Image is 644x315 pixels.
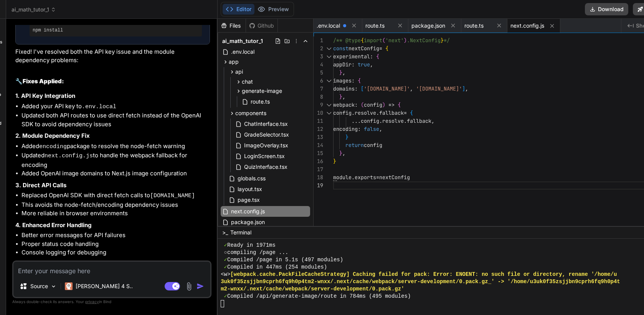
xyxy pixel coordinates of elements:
div: 8 [314,93,323,101]
span: api [235,68,243,76]
pre: npm install [33,27,199,33]
img: Pick Models [50,283,57,290]
span: .env.local [317,22,340,30]
strong: 3. Direct API Calls [15,181,66,189]
div: 19 [314,181,323,190]
span: [webpack.cache.PackFileCacheStrategy] Caching failed for pack: Error: ENOENT: no such file or dir... [230,271,617,278]
span: chat [242,78,253,86]
li: This avoids the node-fetch/encoding dependency issues [21,201,210,209]
code: encoding [39,143,67,150]
li: Added package to resolve the node-fetch warning [21,142,210,152]
div: 12 [314,125,323,133]
button: Download [585,3,628,15]
span: config [364,142,382,148]
span: = [376,174,379,181]
span: ✓ [224,293,227,300]
span: , [465,85,468,92]
li: Better error messages for API failures [21,231,210,240]
li: Replaced OpenAI SDK with direct fetch calls to [21,191,210,201]
span: .NextConfig [407,37,441,44]
div: 13 [314,133,323,141]
span: nextConfig [379,174,410,181]
span: Compiled in 447ms (254 modules) [227,264,327,271]
div: 5 [314,69,323,77]
span: . [379,117,382,124]
span: { [361,37,364,44]
span: Compiled /page in 5.1s (497 modules) [227,256,343,264]
span: privacy [85,299,99,304]
span: } [441,37,444,44]
span: { [358,77,361,84]
span: ) [382,101,385,108]
span: } [339,69,342,76]
div: 18 [314,173,323,181]
span: fallback [407,117,431,124]
span: route.ts [464,22,484,30]
span: '[DOMAIN_NAME]' [416,85,462,92]
span: 3uk0f35zsjjbn9cprh6fq9h0p4tm2-wnxx/.next/cache/webpack/server-development/0.pack.gz_' -> '/home/u... [221,278,620,285]
span: compiling /page ... [227,249,288,256]
span: appDir [333,61,352,68]
span: . [404,117,407,124]
span: package.json [411,22,445,30]
span: , [342,93,345,100]
span: return [345,142,364,148]
span: route.ts [365,22,385,30]
p: Always double-check its answers. Your in Bind [12,298,211,305]
span: const [333,45,348,52]
span: import [364,37,382,44]
span: ... [352,117,361,124]
li: Proper status code handling [21,240,210,249]
div: 10 [314,109,323,117]
span: Terminal [230,229,251,236]
span: , [342,69,345,76]
span: ai_math_tutor_1 [12,6,56,13]
span: { [410,109,413,116]
span: , [431,117,434,124]
div: 17 [314,165,323,173]
span: resolve [355,109,376,116]
span: ✓ [224,256,227,264]
span: components [235,109,266,117]
div: Click to collapse the range. [324,101,334,109]
li: Updated to handle the webpack fallback for encoding [21,151,210,169]
span: } [333,158,336,165]
span: { [385,45,388,52]
span: '[DOMAIN_NAME]' [364,85,410,92]
span: package.json [230,218,266,227]
strong: 2. Module Dependency Fix [15,132,90,139]
div: Click to collapse the range. [324,77,334,85]
div: 1 [314,36,323,45]
span: app [229,58,239,66]
div: 14 [314,141,323,149]
button: Preview [254,4,292,15]
span: ( [382,37,385,44]
div: 9 [314,101,323,109]
div: 15 [314,149,323,157]
p: Fixed! I've resolved both the API key issue and the module dependency problems: [15,48,210,65]
span: ✓ [224,264,227,271]
div: 7 [314,85,323,93]
span: fallback [379,109,404,116]
span: , [370,61,373,68]
code: [DOMAIN_NAME] [150,193,195,199]
span: ChatInterface.tsx [243,119,289,129]
span: . [376,109,379,116]
li: Added OpenAI image domains to Next.js image configuration [21,169,210,178]
p: [PERSON_NAME] 4 S.. [76,282,133,290]
li: More reliable in browser environments [21,209,210,218]
span: exports [355,174,376,181]
div: Click to collapse the range. [324,45,334,53]
span: config [364,101,382,108]
span: } [339,93,342,100]
span: , [410,85,413,92]
span: : [355,85,358,92]
code: .env.local [82,104,116,110]
span: next.config.js [510,22,544,30]
span: Ready in 1971ms [227,242,276,249]
span: . [352,109,355,116]
div: Click to collapse the range. [324,109,334,117]
span: webpack [333,101,355,108]
span: = [404,109,407,116]
span: experimental [333,53,370,60]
